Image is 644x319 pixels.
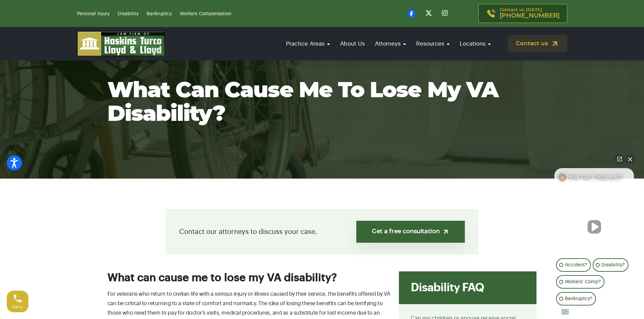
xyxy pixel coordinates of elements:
a: Locations [456,34,494,53]
a: Resources [413,34,453,53]
a: Contact us [DATE][PHONE_NUMBER] [478,4,567,23]
a: Attorneys [372,34,409,53]
h1: What can cause me to lose my VA disability? [108,79,537,126]
p: Disability? [601,261,625,269]
div: Disability FAQ [399,271,536,304]
a: Workers Compensation [180,11,231,16]
h2: What can cause me to lose my VA disability? [108,271,391,284]
p: Contact us [DATE] [500,8,559,19]
a: Open intaker chat [561,309,569,315]
p: Accident? [565,261,587,269]
a: Get a free consultation [356,221,465,243]
button: Close Intaker Chat Widget [625,154,635,164]
a: Bankruptcy [147,11,172,16]
span: Call us [13,305,23,309]
p: Bankruptcy? [565,295,592,303]
img: logo [77,31,165,56]
div: Contact our attorneys to discuss your case. [166,209,478,255]
a: Open direct chat [615,154,624,164]
span: [PHONE_NUMBER] [500,12,559,19]
p: Workers' Comp? [565,278,601,286]
a: Personal Injury [77,11,110,16]
button: Unmute video [588,220,601,234]
div: 👋🏼 How can I help you? [554,173,634,184]
a: Disability [118,11,139,16]
a: Contact us [508,35,567,52]
img: arrow-up-right-light.svg [442,228,449,235]
a: Practice Areas [283,34,333,53]
a: About Us [337,34,368,53]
